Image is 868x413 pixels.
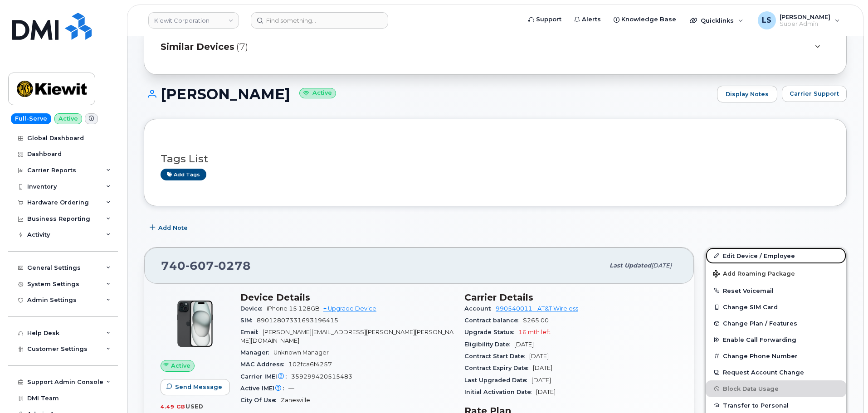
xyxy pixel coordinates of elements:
span: Contract Expiry Date [464,364,533,371]
span: used [185,403,204,410]
span: Active [171,361,190,370]
span: [DATE] [651,262,672,269]
span: Eligibility Date [464,341,514,348]
span: 4.49 GB [161,403,185,410]
a: Add tags [161,169,206,180]
div: Quicklinks [683,11,750,29]
input: Find something... [251,12,388,29]
span: Initial Activation Date [464,389,536,395]
span: iPhone 15 128GB [267,305,320,312]
span: Account [464,305,496,312]
span: Last Upgraded Date [464,377,532,384]
button: Change SIM Card [706,299,846,315]
span: Contract balance [464,317,523,324]
span: Alerts [582,15,601,24]
div: Luke Shomaker [751,11,846,29]
a: Knowledge Base [607,10,683,29]
span: Active IMEI [240,385,288,392]
button: Block Data Usage [706,380,846,397]
span: Unknown Manager [273,349,329,356]
span: Knowledge Base [621,15,676,24]
span: Manager [240,349,273,356]
img: iPhone_15_Black.png [168,296,222,351]
h3: Carrier Details [464,292,678,303]
span: Send Message [175,383,222,391]
span: [PERSON_NAME][EMAIL_ADDRESS][PERSON_NAME][PERSON_NAME][DOMAIN_NAME] [240,329,454,344]
button: Reset Voicemail [706,282,846,299]
span: Carrier IMEI [240,373,291,380]
span: 740 [161,259,251,272]
span: [DATE] [529,353,549,360]
span: Support [536,15,561,24]
span: SIM [240,317,257,324]
span: Add Note [158,224,188,232]
span: $265.00 [523,317,549,324]
span: [DATE] [514,341,534,348]
span: Similar Devices [161,40,234,53]
span: Carrier Support [790,89,839,98]
h3: Device Details [240,292,454,303]
span: Zanesville [281,397,310,403]
h1: [PERSON_NAME] [144,86,712,102]
span: 16 mth left [518,329,551,335]
span: Device [240,305,267,312]
span: 607 [185,259,214,272]
a: Alerts [568,10,607,29]
span: 359299420515483 [291,373,352,380]
button: Add Roaming Package [706,264,846,282]
button: Carrier Support [782,86,847,102]
button: Send Message [161,379,230,395]
span: Change Plan / Features [723,320,797,327]
a: + Upgrade Device [323,305,376,312]
span: — [288,385,294,392]
a: Display Notes [717,86,777,103]
button: Change Plan / Features [706,315,846,331]
button: Request Account Change [706,364,846,380]
a: 990540011 - AT&T Wireless [496,305,578,312]
h3: Tags List [161,153,830,165]
span: Quicklinks [701,17,734,24]
span: LS [762,15,771,26]
span: [DATE] [532,377,551,384]
span: Add Roaming Package [713,270,795,279]
span: [DATE] [533,364,552,371]
span: 0278 [214,259,251,272]
span: Upgrade Status [464,329,518,335]
a: Kiewit Corporation [148,12,239,29]
button: Change Phone Number [706,348,846,364]
span: [DATE] [536,389,556,395]
button: Enable Call Forwarding [706,331,846,348]
span: Super Admin [780,20,830,28]
button: Add Note [144,220,195,236]
a: Support [522,10,568,29]
a: Edit Device / Employee [706,248,846,264]
span: [PERSON_NAME] [780,13,830,20]
span: Last updated [610,262,651,269]
span: 102fca6f4257 [288,361,332,368]
span: Email [240,329,263,335]
small: Active [299,88,336,98]
span: 89012807331693196415 [257,317,338,324]
span: Enable Call Forwarding [723,336,796,343]
span: (7) [236,40,248,53]
iframe: Messenger Launcher [829,374,861,406]
span: MAC Address [240,361,288,368]
span: City Of Use [240,397,281,403]
span: Contract Start Date [464,353,529,360]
